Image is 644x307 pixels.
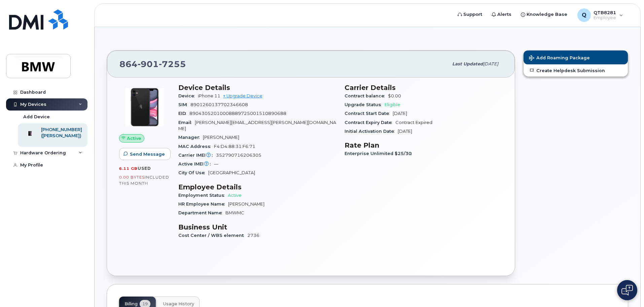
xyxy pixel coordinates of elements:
span: Q [582,11,586,19]
span: Last updated [452,61,483,66]
h3: Business Unit [178,223,336,231]
button: Add Roaming Package [524,51,628,64]
span: BMWMC [225,210,244,215]
a: Alerts [487,8,516,21]
span: [PERSON_NAME] [203,135,239,140]
span: Send Message [130,151,165,157]
span: Active [127,135,141,142]
h3: Rate Plan [345,141,503,149]
span: [DATE] [483,61,498,66]
span: Device [178,93,198,98]
span: Employee [594,15,616,21]
span: QTB8281 [594,10,616,15]
span: — [214,161,218,166]
a: Create Helpdesk Submission [524,64,628,76]
span: Support [463,11,482,18]
h3: Employee Details [178,183,336,191]
span: 7255 [159,59,186,69]
span: 2736 [247,233,259,238]
span: iPhone 11 [198,93,220,98]
span: Cost Center / WBS element [178,233,247,238]
span: Contract balance [345,93,388,98]
span: Manager [178,135,203,140]
span: Eligible [385,102,400,107]
span: Add Roaming Package [529,55,590,62]
span: $0.00 [388,93,401,98]
span: 89043052010008889725001510890688 [189,111,286,116]
span: 6.11 GB [119,166,138,171]
span: used [138,166,151,171]
a: Knowledge Base [516,8,572,21]
img: iPhone_11.jpg [124,87,165,127]
span: Enterprise Unlimited $25/30 [345,151,415,156]
span: Contract Start Date [345,111,393,116]
span: 352790716206305 [216,153,261,158]
span: Active [228,193,242,198]
span: Contract Expiry Date [345,120,395,125]
span: 864 [119,59,186,69]
span: HR Employee Name [178,202,228,207]
span: EID [178,111,189,116]
span: [PERSON_NAME] [228,202,264,207]
span: Email [178,120,195,125]
span: [DATE] [398,129,412,134]
span: [GEOGRAPHIC_DATA] [208,170,255,175]
h3: Carrier Details [345,84,503,92]
span: Carrier IMEI [178,153,216,158]
button: Send Message [119,148,171,160]
span: 0.00 Bytes [119,175,145,180]
span: City Of Use [178,170,208,175]
span: 8901260137702346608 [190,102,248,107]
span: F4:D4:88:31:F6:71 [214,144,255,149]
a: + Upgrade Device [223,93,262,98]
span: 901 [138,59,159,69]
span: Knowledge Base [527,11,567,18]
span: Department Name [178,210,225,215]
span: [PERSON_NAME][EMAIL_ADDRESS][PERSON_NAME][DOMAIN_NAME] [178,120,336,131]
span: Contract Expired [395,120,432,125]
span: Usage History [163,301,194,307]
h3: Device Details [178,84,336,92]
span: Initial Activation Date [345,129,398,134]
a: Support [453,8,487,21]
span: included this month [119,175,169,186]
img: Open chat [621,285,633,296]
span: [DATE] [393,111,407,116]
span: Employment Status [178,193,228,198]
span: Upgrade Status [345,102,385,107]
span: Alerts [497,11,511,18]
span: SIM [178,102,190,107]
span: MAC Address [178,144,214,149]
div: QTB8281 [573,8,628,22]
span: Active IMEI [178,161,214,166]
